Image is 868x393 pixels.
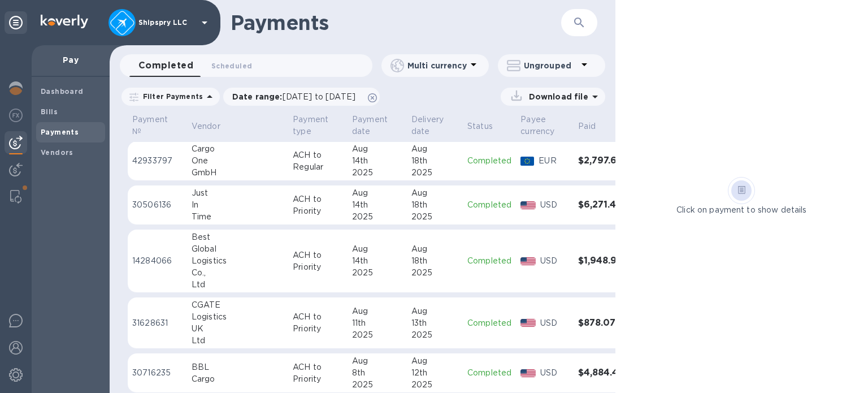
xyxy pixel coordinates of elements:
p: Completed [467,255,511,267]
div: 2025 [411,167,458,179]
p: Pay [41,54,101,66]
h3: $4,884.44 [578,368,628,378]
div: Aug [352,243,402,255]
span: Payment date [352,114,402,137]
span: Payment type [293,114,343,137]
p: Filter Payments [138,92,203,101]
div: UK [192,323,284,335]
p: Completed [467,367,511,379]
div: 14th [352,155,402,167]
p: ACH to Priority [293,193,343,217]
p: Payment type [293,114,328,137]
p: ACH to Regular [293,149,343,173]
p: Multi currency [407,60,467,71]
div: 2025 [352,211,402,223]
div: Ltd [192,335,284,347]
div: 2025 [411,267,458,279]
div: Best [192,231,284,243]
img: Foreign exchange [9,109,23,122]
div: Unpin categories [5,11,27,34]
span: Completed [138,58,193,74]
p: Completed [467,199,511,211]
p: ACH to Priority [293,311,343,335]
div: 18th [411,155,458,167]
h1: Payments [231,11,524,34]
p: 30716235 [132,367,183,379]
div: Just [192,187,284,199]
span: Vendor [192,120,235,132]
p: Date range : [232,91,361,102]
p: Completed [467,155,511,167]
span: [DATE] to [DATE] [283,92,355,101]
div: 12th [411,367,458,379]
div: Aug [411,243,458,255]
b: Vendors [41,148,73,157]
div: In [192,199,284,211]
p: USD [540,255,569,267]
p: Payment date [352,114,388,137]
div: Aug [352,187,402,199]
img: USD [520,257,536,265]
p: Paid [578,120,596,132]
p: Download file [524,91,588,102]
div: CGATE [192,299,284,311]
span: Delivery date [411,114,458,137]
span: Payment № [132,114,183,137]
div: Date range:[DATE] to [DATE] [223,88,380,106]
p: Ungrouped [524,60,578,71]
div: 2025 [352,379,402,391]
div: 14th [352,199,402,211]
div: 14th [352,255,402,267]
div: 11th [352,317,402,329]
p: 31628631 [132,317,183,329]
div: 2025 [411,211,458,223]
h3: $1,948.97 [578,256,628,266]
p: Payee currency [520,114,554,137]
div: Logistics [192,311,284,323]
b: Payments [41,128,79,136]
p: ACH to Priority [293,361,343,385]
div: Cargo [192,373,284,385]
div: One [192,155,284,167]
b: Bills [41,107,58,116]
div: 8th [352,367,402,379]
h3: $6,271.44 [578,200,628,210]
div: Aug [411,187,458,199]
p: Status [467,120,493,132]
p: ACH to Priority [293,249,343,273]
b: Dashboard [41,87,84,96]
div: 13th [411,317,458,329]
div: 18th [411,255,458,267]
p: USD [540,317,569,329]
div: Aug [411,143,458,155]
div: Cargo [192,143,284,155]
p: 14284066 [132,255,183,267]
p: Payment № [132,114,168,137]
p: USD [540,199,569,211]
p: Completed [467,317,511,329]
p: EUR [539,155,569,167]
span: Payee currency [520,114,569,137]
h3: $2,797.63 [578,156,628,166]
img: USD [520,319,536,327]
div: 2025 [352,329,402,341]
div: Co., [192,267,284,279]
img: Logo [41,15,88,28]
span: Scheduled [211,60,252,72]
div: GmbH [192,167,284,179]
div: Aug [411,305,458,317]
p: 42933797 [132,155,183,167]
span: Status [467,120,507,132]
div: Aug [411,355,458,367]
p: Click on payment to show details [676,204,806,216]
div: Aug [352,355,402,367]
div: Global [192,243,284,255]
p: 30506136 [132,199,183,211]
p: Vendor [192,120,220,132]
div: Aug [352,305,402,317]
div: 2025 [352,267,402,279]
div: 2025 [411,379,458,391]
span: Paid [578,120,610,132]
div: Logistics [192,255,284,267]
p: USD [540,367,569,379]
